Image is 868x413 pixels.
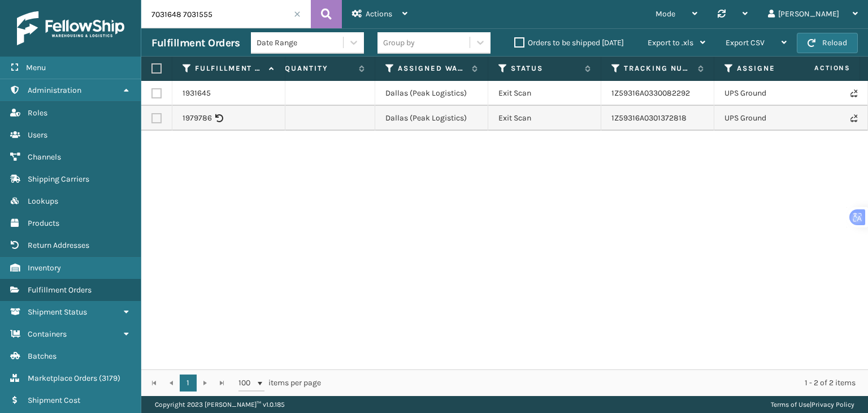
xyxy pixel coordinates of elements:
[375,81,488,106] td: Dallas (Peak Logistics)
[488,106,601,131] td: Exit Scan
[28,85,81,95] span: Administration
[611,113,687,123] a: 1Z59316A0301372818
[383,37,415,49] div: Group by
[797,33,858,53] button: Reload
[151,36,240,50] h3: Fulfillment Orders
[28,285,92,295] span: Fulfillment Orders
[337,377,856,389] div: 1 - 2 of 2 items
[611,88,690,98] a: 1Z59316A0330082292
[238,377,255,389] span: 100
[366,9,392,19] span: Actions
[28,240,89,250] span: Return Addresses
[488,81,601,106] td: Exit Scan
[28,395,80,405] span: Shipment Cost
[514,38,624,48] label: Orders to be shipped [DATE]
[28,263,61,273] span: Inventory
[26,63,46,72] span: Menu
[511,63,579,74] label: Status
[262,81,375,106] td: 1
[771,401,810,408] a: Terms of Use
[99,373,120,383] span: ( 3179 )
[262,106,375,131] td: 1
[737,63,805,74] label: Assigned Carrier Service
[648,38,693,48] span: Export to .xls
[257,37,344,49] div: Date Range
[28,108,47,118] span: Roles
[375,106,488,131] td: Dallas (Peak Logistics)
[714,106,827,131] td: UPS Ground
[398,63,466,74] label: Assigned Warehouse
[624,63,692,74] label: Tracking Number
[779,59,857,78] span: Actions
[28,174,89,184] span: Shipping Carriers
[28,307,87,317] span: Shipment Status
[195,63,263,74] label: Fulfillment Order Id
[17,11,124,45] img: logo
[28,130,47,140] span: Users
[28,351,57,361] span: Batches
[656,9,675,19] span: Mode
[285,63,353,74] label: Quantity
[238,375,321,392] span: items per page
[850,89,857,97] i: Never Shipped
[183,88,211,99] a: 1931645
[28,196,58,206] span: Lookups
[771,396,854,413] div: |
[28,373,97,383] span: Marketplace Orders
[28,329,67,339] span: Containers
[726,38,765,48] span: Export CSV
[811,401,854,408] a: Privacy Policy
[714,81,827,106] td: UPS Ground
[180,375,197,392] a: 1
[155,396,285,413] p: Copyright 2023 [PERSON_NAME]™ v 1.0.185
[28,152,61,162] span: Channels
[183,113,212,124] a: 1979786
[28,218,59,228] span: Products
[850,114,857,122] i: Never Shipped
